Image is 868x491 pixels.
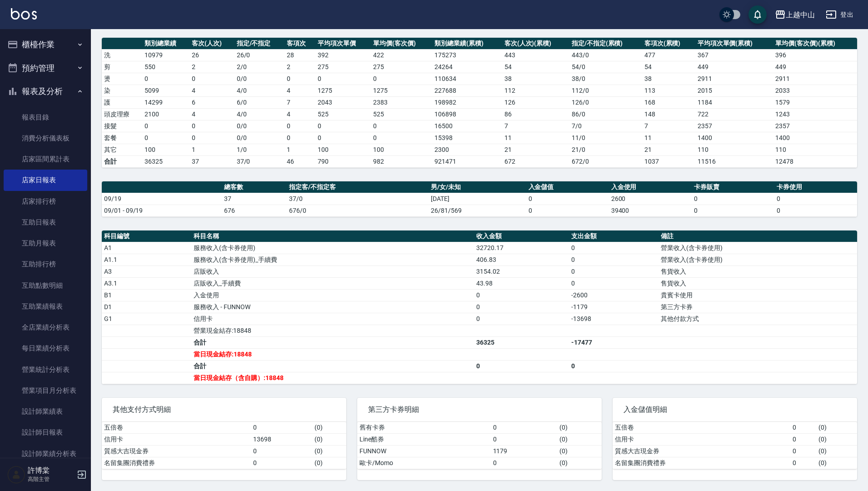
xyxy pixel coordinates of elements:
[613,422,790,434] td: 五倍卷
[429,205,526,216] td: 26/81/569
[642,108,695,120] td: 148
[613,422,857,469] table: a dense table
[4,401,87,422] a: 設計師業績表
[102,155,142,167] td: 合計
[102,266,191,277] td: A3
[284,49,315,61] td: 28
[474,336,569,348] td: 36325
[102,205,222,216] td: 09/01 - 09/19
[502,108,569,120] td: 86
[771,5,818,24] button: 上越中山
[234,49,285,61] td: 26 / 0
[609,205,692,216] td: 39400
[102,301,191,313] td: D1
[11,8,37,20] img: Logo
[251,457,312,469] td: 0
[658,254,857,266] td: 營業收入(含卡券使用)
[284,38,315,50] th: 客項次
[502,49,569,61] td: 443
[190,120,234,132] td: 0
[7,466,25,484] img: Person
[102,181,857,217] table: a dense table
[102,445,251,457] td: 質感大吉現金券
[191,242,474,254] td: 服務收入(含卡券使用)
[786,9,815,20] div: 上越中山
[284,85,315,96] td: 4
[642,96,695,108] td: 168
[142,73,190,85] td: 0
[695,73,773,85] td: 2911
[102,254,191,266] td: A1.1
[371,144,432,155] td: 100
[474,313,569,325] td: 0
[569,85,642,96] td: 112 / 0
[191,360,474,372] td: 合計
[692,193,774,205] td: 0
[102,96,142,108] td: 護
[4,275,87,296] a: 互助點數明細
[102,120,142,132] td: 接髮
[491,445,558,457] td: 1179
[357,422,491,434] td: 舊有卡券
[357,433,491,445] td: Line酷券
[502,96,569,108] td: 126
[287,205,429,216] td: 676/0
[251,422,312,434] td: 0
[4,170,87,190] a: 店家日報表
[102,422,346,469] table: a dense table
[474,230,569,242] th: 收入金額
[695,132,773,144] td: 1400
[491,422,558,434] td: 0
[695,49,773,61] td: 367
[569,49,642,61] td: 443 / 0
[569,132,642,144] td: 11 / 0
[429,193,526,205] td: [DATE]
[474,277,569,289] td: 43.98
[190,132,234,144] td: 0
[357,422,602,469] table: a dense table
[284,61,315,73] td: 2
[502,61,569,73] td: 54
[774,181,857,193] th: 卡券使用
[658,301,857,313] td: 第三方卡券
[502,85,569,96] td: 112
[28,466,74,475] h5: 許博棠
[371,73,432,85] td: 0
[502,73,569,85] td: 38
[190,155,234,167] td: 37
[613,433,790,445] td: 信用卡
[569,155,642,167] td: 672/0
[695,120,773,132] td: 2357
[312,457,346,469] td: ( 0 )
[191,230,474,242] th: 科目名稱
[695,96,773,108] td: 1184
[315,73,371,85] td: 0
[432,132,502,144] td: 15398
[191,313,474,325] td: 信用卡
[371,85,432,96] td: 1275
[474,254,569,266] td: 406.83
[315,38,371,50] th: 平均項次單價
[190,144,234,155] td: 1
[312,422,346,434] td: ( 0 )
[642,61,695,73] td: 54
[474,360,569,372] td: 0
[4,443,87,464] a: 設計師業績分析表
[557,422,602,434] td: ( 0 )
[773,120,857,132] td: 2357
[658,230,857,242] th: 備註
[102,49,142,61] td: 洗
[142,85,190,96] td: 5099
[234,61,285,73] td: 2 / 0
[773,155,857,167] td: 12478
[569,336,658,348] td: -17477
[190,38,234,50] th: 客次(人次)
[142,120,190,132] td: 0
[315,155,371,167] td: 790
[102,38,857,168] table: a dense table
[569,73,642,85] td: 38 / 0
[251,445,312,457] td: 0
[102,61,142,73] td: 剪
[609,181,692,193] th: 入金使用
[613,457,790,469] td: 名留集團消費禮券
